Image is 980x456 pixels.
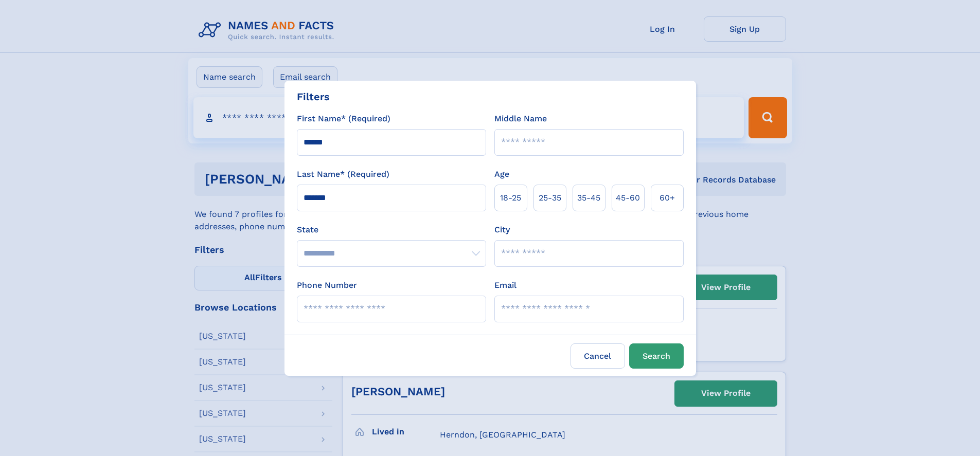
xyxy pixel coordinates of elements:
label: Cancel [571,343,625,369]
span: 18‑25 [500,192,521,204]
span: 45‑60 [616,192,640,204]
label: City [494,224,510,236]
div: Filters [297,89,330,104]
label: Email [494,279,516,291]
label: Age [494,168,509,180]
label: Phone Number [297,279,357,291]
label: Middle Name [494,113,547,125]
span: 60+ [660,192,675,204]
button: Search [629,343,684,369]
span: 25‑35 [539,192,561,204]
span: 35‑45 [577,192,600,204]
label: First Name* (Required) [297,113,390,125]
label: State [297,224,486,236]
label: Last Name* (Required) [297,168,389,180]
